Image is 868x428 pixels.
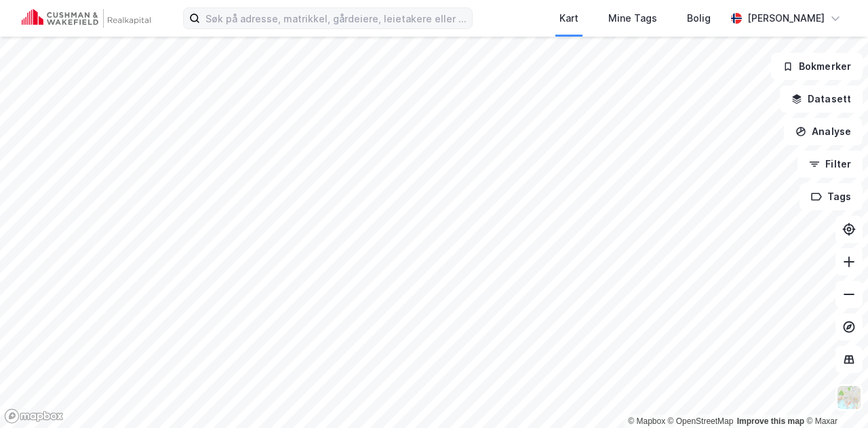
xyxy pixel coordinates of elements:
[200,8,472,28] input: Søk på adresse, matrikkel, gårdeiere, leietakere eller personer
[628,416,665,426] a: Mapbox
[687,10,711,26] div: Bolig
[784,118,863,145] button: Analyse
[800,363,868,428] div: Kontrollprogram for chat
[668,416,734,426] a: OpenStreetMap
[797,151,863,178] button: Filter
[780,85,863,113] button: Datasett
[4,408,64,424] a: Mapbox homepage
[559,10,578,26] div: Kart
[737,416,804,426] a: Improve this map
[800,363,868,428] iframe: Chat Widget
[608,10,657,26] div: Mine Tags
[771,53,863,80] button: Bokmerker
[800,183,863,210] button: Tags
[22,9,151,28] img: cushman-wakefield-realkapital-logo.202ea83816669bd177139c58696a8fa1.svg
[747,10,825,26] div: [PERSON_NAME]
